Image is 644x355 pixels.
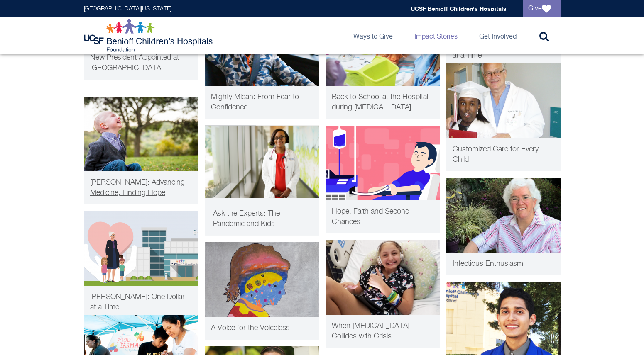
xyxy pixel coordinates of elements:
[84,211,198,286] img: Building a legacy one dollar at a time.
[84,6,171,12] a: [GEOGRAPHIC_DATA][US_STATE]
[84,19,215,52] img: Logo for UCSF Benioff Children's Hospitals Foundation
[90,179,185,197] span: [PERSON_NAME]: Advancing Medicine, Finding Hope
[411,5,507,12] a: UCSF Benioff Children's Hospitals
[211,93,299,111] span: Mighty Micah: From Fear to Confidence
[326,126,440,200] img: UCSF First in State to Provide FDA-Approved CAR-T for Pediatric Cancer Patients
[473,17,523,54] a: Get Involved
[408,17,464,54] a: Impact Stories
[347,17,399,54] a: Ways to Give
[211,324,290,332] span: A Voice for the Voiceless
[84,97,198,204] a: Patient Care Nicholas sits outside and smiles at the sky [PERSON_NAME]: Advancing Medicine, Findi...
[84,211,198,319] a: Philanthropy Building a legacy one dollar at a time. [PERSON_NAME]: One Dollar at a Time
[326,126,440,233] a: Innovation UCSF First in State to Provide FDA-Approved CAR-T for Pediatric Cancer Patients Hope, ...
[213,210,280,228] span: Ask the Experts: The Pandemic and Kids
[446,63,561,171] a: Patient Care Craniofacial Team Customized Care for Every Child
[326,240,440,348] a: [MEDICAL_DATA] Krystie in her patient room When [MEDICAL_DATA] Collides with Crisis
[332,208,409,226] span: Hope, Faith and Second Chances
[446,63,561,138] img: Craniofacial Team
[205,11,319,119] a: Patient Care Micah Mighty Micah: From Fear to Confidence
[326,11,440,119] a: [MEDICAL_DATA] Engaging in back to school fun at the hospital Back to School at the Hospital duri...
[332,93,428,111] span: Back to School at the Hospital during [MEDICAL_DATA]
[332,322,409,340] span: When [MEDICAL_DATA] Collides with Crisis
[453,260,523,267] span: Infectious Enthusiasm
[453,146,539,163] span: Customized Care for Every Child
[326,240,440,315] img: Krystie2
[446,178,561,253] img: Ann Petru
[205,126,319,236] a: [MEDICAL_DATA] Dr. Lee Atkinson Ask the Experts: The Pandemic and Kids
[90,293,185,311] span: [PERSON_NAME]: One Dollar at a Time
[205,126,319,198] img: Dr. Lee Atkinson
[523,0,561,17] a: Give
[84,97,198,171] img: Nicholas sits outside and smiles at the sky
[205,242,319,317] img: A Voice for the Voiceless CCP
[205,242,319,340] a: Patient Care A Voice for the Voiceless CCP A Voice for the Voiceless
[446,178,561,275] a: [MEDICAL_DATA] Ann Petru: Infectious Enthusiasm Infectious Enthusiasm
